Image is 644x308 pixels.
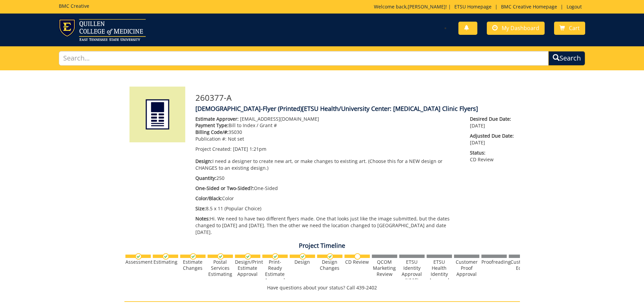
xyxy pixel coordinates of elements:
[163,253,169,260] img: checkmark
[245,253,251,260] img: checkmark
[195,116,239,122] span: Estimate Approver:
[327,253,333,260] img: checkmark
[135,253,142,260] img: checkmark
[262,259,288,283] div: Print-Ready Estimate Approval
[481,259,507,265] div: Proofreading
[124,242,520,249] h4: Project Timeline
[195,116,460,122] p: [EMAIL_ADDRESS][DOMAIN_NAME]
[195,129,460,136] p: 35030
[399,259,425,283] div: ETSU Identity Approval (UMC)
[470,149,515,163] p: CD Review
[235,259,260,277] div: Design/Print Estimate Approval
[470,149,515,156] span: Status:
[195,195,222,202] span: Color/Black:
[124,284,520,291] p: Have questions about your status? Call 439-2402
[374,3,585,10] p: Welcome back, ! | | |
[548,51,585,66] button: Search
[195,215,210,222] span: Notes:
[195,136,226,142] span: Publication #:
[498,3,560,10] a: BMC Creative Homepage
[195,185,254,191] span: One-Sided or Two-Sided?:
[195,122,229,128] span: Payment Type:
[195,122,460,129] p: Bill to Index / Grant #
[59,19,146,41] img: ETSU logo
[408,3,446,10] a: [PERSON_NAME]
[563,3,585,10] a: Logout
[427,259,452,283] div: ETSU Health Identity Approval
[451,3,495,10] a: ETSU Homepage
[509,259,534,271] div: Customer Edits
[470,116,515,129] p: [DATE]
[195,205,460,212] p: 8.5 x 11 (Popular Choice)
[125,259,151,265] div: Assessment
[153,259,178,265] div: Estimating
[195,175,460,182] p: 250
[228,136,244,142] span: Not set
[487,22,545,35] a: My Dashboard
[195,158,212,164] span: Design:
[470,116,515,122] span: Desired Due Date:
[195,195,460,202] p: Color
[190,253,196,260] img: checkmark
[569,24,580,32] span: Cart
[195,215,460,236] p: Hi. We need to have two different flyers made. One that looks just like the image submitted, but ...
[344,259,370,265] div: CD Review
[454,259,479,277] div: Customer Proof Approval
[470,133,515,139] span: Adjusted Due Date:
[195,205,206,212] span: Size:
[59,51,549,66] input: Search...
[195,105,515,112] h4: [DEMOGRAPHIC_DATA]-Flyer (Printed)
[180,259,206,271] div: Estimate Changes
[317,259,342,271] div: Design Changes
[502,24,539,32] span: My Dashboard
[195,129,229,135] span: Billing Code/#:
[59,3,89,8] h5: BMC Creative
[195,146,232,152] span: Project Created:
[217,253,224,260] img: checkmark
[195,185,460,192] p: One-Sided
[372,259,397,277] div: QCOM Marketing Review
[300,253,306,260] img: checkmark
[195,175,216,181] span: Quantity:
[195,158,460,171] p: I need a designer to create new art, or make changes to existing art. (Choose this for a NEW desi...
[129,87,185,142] img: Product featured image
[208,259,233,277] div: Postal Services Estimating
[195,93,515,102] h3: 260377-A
[302,104,478,113] span: [ETSU Health/University Center: [MEDICAL_DATA] Clinic Flyers]
[354,253,361,260] img: no
[272,253,279,260] img: checkmark
[470,133,515,146] p: [DATE]
[290,259,315,265] div: Design
[554,22,585,35] a: Cart
[233,146,266,152] span: [DATE] 1:21pm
